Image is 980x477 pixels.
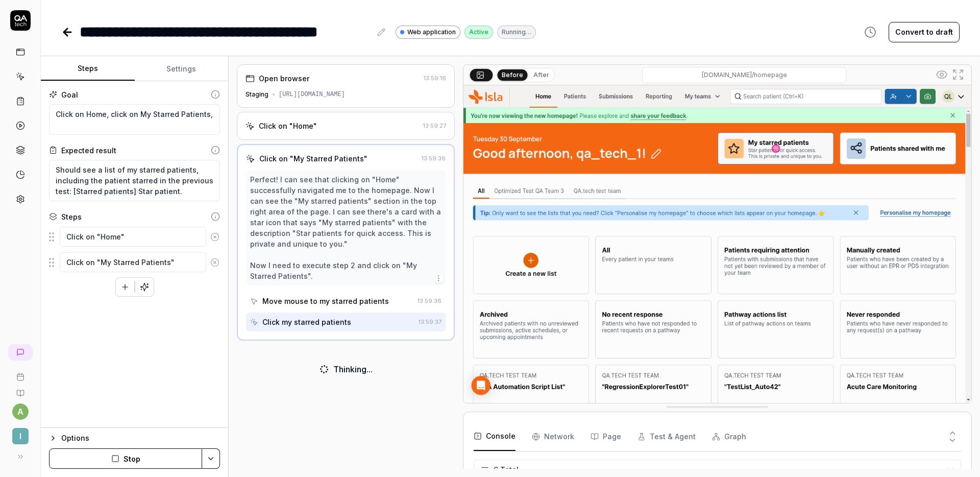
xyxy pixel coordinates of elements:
[49,252,220,273] div: Suggestions
[474,422,516,451] button: Console
[497,26,536,39] div: Running…
[4,420,36,446] button: I
[463,85,971,403] img: Screenshot
[262,296,389,306] div: Move mouse to my starred patients
[423,122,446,129] time: 13:59:27
[49,226,220,248] div: Suggestions
[4,381,36,397] a: Documentation
[498,69,528,80] button: Before
[49,448,202,469] button: Stop
[41,57,135,81] button: Steps
[4,365,36,381] a: Book a call with us
[529,69,553,81] button: After
[712,422,746,451] button: Graph
[333,363,373,375] div: Thinking...
[206,252,224,273] button: Remove step
[950,66,966,83] button: Open in full screen
[419,318,442,325] time: 13:59:37
[638,422,696,451] button: Test & Agent
[61,432,220,444] div: Options
[246,292,446,311] button: Move mouse to my starred patients13:59:36
[49,432,220,444] button: Options
[418,297,442,304] time: 13:59:36
[61,89,78,100] div: Goal
[12,428,29,444] span: I
[396,25,460,39] a: Web application
[12,403,29,420] button: a
[206,227,224,247] button: Remove step
[464,26,493,39] div: Active
[259,73,309,84] div: Open browser
[61,145,116,156] div: Expected result
[532,422,574,451] button: Network
[135,57,229,81] button: Settings
[889,22,960,42] button: Convert to draft
[259,121,317,131] div: Click on "Home"
[259,153,367,164] div: Click on "My Starred Patients"
[8,344,33,361] a: New conversation
[407,28,456,37] span: Web application
[250,174,442,281] div: Perfect! I can see that clicking on "Home" successfully navigated me to the homepage. Now I can s...
[61,211,82,222] div: Steps
[422,155,446,162] time: 13:59:36
[424,75,446,82] time: 13:59:16
[279,90,345,99] div: [URL][DOMAIN_NAME]
[591,422,621,451] button: Page
[246,313,446,331] button: Click my starred patients13:59:37
[934,66,950,83] button: Show all interative elements
[858,22,883,42] button: View version history
[246,90,268,99] div: Staging
[262,317,351,327] div: Click my starred patients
